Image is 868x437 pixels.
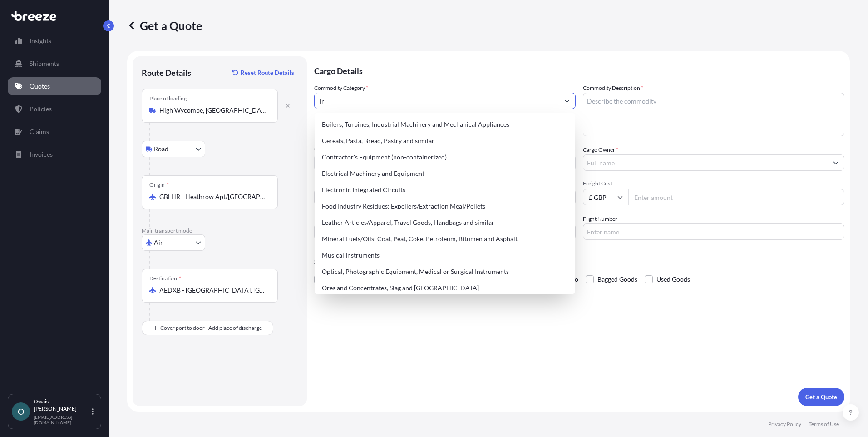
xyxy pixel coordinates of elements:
p: Invoices [30,150,53,159]
span: Road [154,144,168,154]
span: Cover port to door - Add place of discharge [160,323,262,333]
input: Select a commodity type [315,93,559,109]
p: Owais [PERSON_NAME] [34,398,90,412]
p: Route Details [142,67,191,78]
span: Bagged Goods [597,273,637,286]
div: Place of loading [149,95,187,102]
div: Suggestions [318,116,572,362]
label: Cargo Owner [583,145,618,154]
span: Used Goods [656,273,690,286]
div: Electronic Integrated Circuits [318,182,572,198]
p: Reset Route Details [241,68,294,77]
p: Get a Quote [127,18,202,33]
label: Flight Number [583,214,617,223]
p: [EMAIL_ADDRESS][DOMAIN_NAME] [34,414,90,425]
p: Quotes [30,82,50,91]
p: Privacy Policy [768,421,801,428]
span: O [18,407,24,416]
button: Show suggestions [559,93,575,109]
div: Electrical Machinery and Equipment [318,165,572,182]
p: Get a Quote [805,392,837,402]
div: Boilers, Turbines, Industrial Machinery and Mechanical Appliances [318,116,572,133]
span: Air [154,238,163,247]
div: Ores and Concentrates, Slag and [GEOGRAPHIC_DATA] [318,280,572,296]
p: Policies [30,104,52,114]
div: Contractor's Equipment (non-containerized) [318,149,572,165]
p: Insights [30,36,51,45]
p: Terms of Use [809,421,839,428]
input: Full name [583,154,828,171]
div: Food Industry Residues: Expellers/Extraction Meal/Pellets [318,198,572,214]
div: Leather Articles/Apparel, Travel Goods, Handbags and similar [318,214,572,231]
p: Cargo Details [314,56,844,84]
div: Destination [149,275,181,282]
span: Load Type [314,180,341,189]
div: Musical Instruments [318,247,572,263]
input: Place of loading [159,106,266,115]
p: Claims [30,127,49,136]
div: Optical, Photographic Equipment, Medical or Surgical Instruments [318,263,572,280]
p: Main transport mode [142,227,298,234]
button: Select transport [142,141,205,157]
p: Shipments [30,59,59,68]
span: Freight Cost [583,180,844,187]
div: Cereals, Pasta, Bread, Pastry and similar [318,133,572,149]
div: Mineral Fuels/Oils: Coal, Peat, Coke, Petroleum, Bitumen and Asphalt [318,231,572,247]
input: Your internal reference [314,223,576,240]
input: Enter amount [628,189,844,205]
label: Booking Reference [314,214,360,223]
button: Select transport [142,234,205,251]
span: Commodity Value [314,145,576,153]
label: Commodity Description [583,84,643,93]
div: Origin [149,181,169,189]
button: Show suggestions [828,154,844,171]
input: Destination [159,286,266,295]
input: Origin [159,192,266,201]
label: Commodity Category [314,84,368,93]
p: Special Conditions [314,258,844,265]
input: Enter name [583,223,844,240]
